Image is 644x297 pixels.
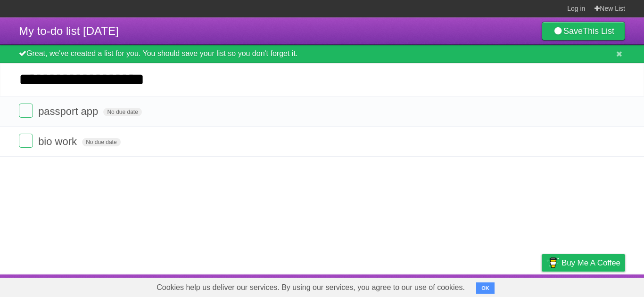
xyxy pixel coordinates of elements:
span: No due date [82,138,120,146]
b: This List [583,26,614,36]
a: Suggest a feature [566,277,625,295]
label: Done [19,134,33,148]
span: Cookies help us deliver our services. By using our services, you agree to our use of cookies. [147,278,474,297]
a: SaveThis List [542,22,625,40]
a: Privacy [529,277,554,295]
span: No due date [103,108,141,116]
span: bio work [38,136,79,147]
span: passport app [38,105,100,117]
a: Buy me a coffee [542,254,625,272]
a: Terms [497,277,518,295]
button: OK [476,282,495,294]
img: Buy me a coffee [546,255,559,271]
a: About [416,277,436,295]
label: Done [19,104,33,118]
span: My to-do list [DATE] [19,24,119,37]
span: Buy me a coffee [561,255,620,271]
a: Developers [447,277,486,295]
